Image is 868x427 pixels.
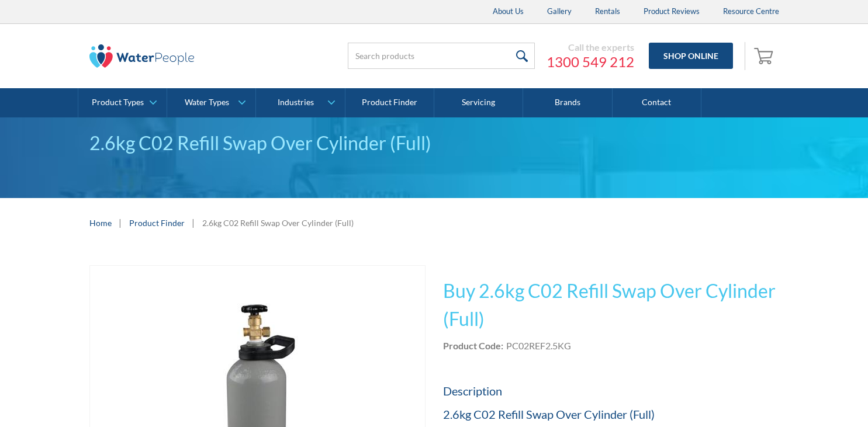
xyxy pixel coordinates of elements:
strong: Product Code: [443,340,503,351]
div: Product Types [92,98,144,107]
a: Shop Online [649,43,733,69]
a: Product Types [78,88,167,117]
input: Search products [348,43,535,69]
h1: Buy 2.6kg C02 Refill Swap Over Cylinder (Full) [443,277,779,333]
div: PC02REF2.5KG [506,339,571,353]
a: Product Finder [129,217,185,229]
img: shopping cart [754,46,776,65]
a: Product Finder [345,88,434,117]
a: Servicing [434,88,523,117]
div: Call the experts [547,41,634,53]
a: Industries [256,88,344,117]
iframe: podium webchat widget bubble [751,369,868,427]
a: Contact [613,88,701,117]
div: Water Types [185,98,229,107]
a: Water Types [167,88,255,117]
div: | [117,216,123,230]
div: Industries [278,98,314,107]
h5: 2.6kg C02 Refill Swap Over Cylinder (Full) [443,405,779,423]
a: Open empty cart [751,42,779,70]
div: 2.6kg C02 Refill Swap Over Cylinder (Full) [202,217,354,229]
div: | [191,216,196,230]
div: 2.6kg C02 Refill Swap Over Cylinder (Full) [89,129,779,157]
img: The Water People [89,44,195,68]
a: 1300 549 212 [547,53,634,71]
a: Brands [523,88,612,117]
h5: Description [443,382,779,400]
a: Home [89,217,112,229]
